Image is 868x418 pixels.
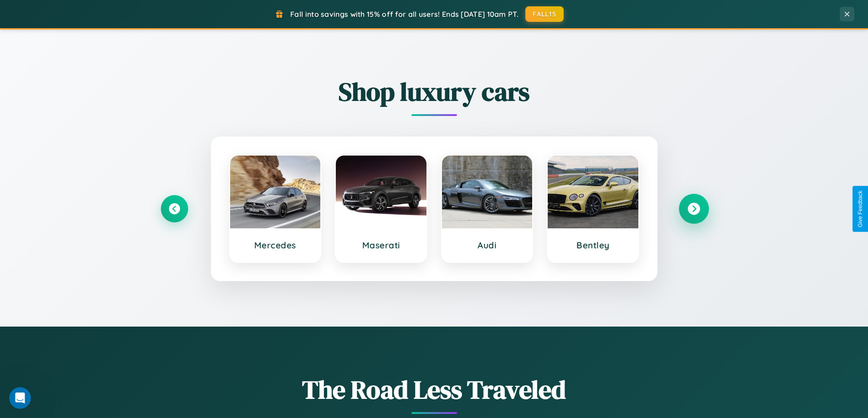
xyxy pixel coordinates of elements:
iframe: Intercom live chat [9,387,31,409]
h3: Maserati [345,240,417,251]
div: Give Feedback [857,191,863,227]
h3: Bentley [557,240,629,251]
h1: The Road Less Traveled [161,372,708,407]
h2: Shop luxury cars [161,74,708,109]
span: Fall into savings with 15% off for all users! Ends [DATE] 10am PT. [290,10,519,19]
h3: Audi [451,240,524,251]
button: FALL15 [525,6,564,22]
h3: Mercedes [239,240,312,251]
